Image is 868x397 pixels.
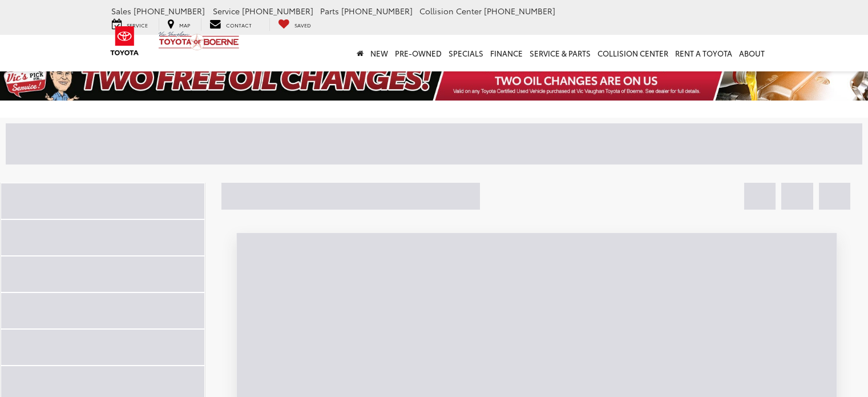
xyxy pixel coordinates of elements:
a: New [367,35,391,71]
span: Map [179,21,190,29]
span: [PHONE_NUMBER] [341,5,413,17]
span: Service [127,21,148,29]
a: Finance [487,35,526,71]
a: Collision Center [594,35,672,71]
span: Sales [111,5,131,17]
span: [PHONE_NUMBER] [484,5,555,17]
a: Pre-Owned [391,35,445,71]
span: Parts [320,5,339,17]
a: Service [103,18,156,31]
a: Specials [445,35,487,71]
a: Map [159,18,199,31]
img: Toyota [103,22,146,59]
a: Service & Parts: Opens in a new tab [526,35,594,71]
a: Home [353,35,367,71]
a: About [736,35,768,71]
img: Vic Vaughan Toyota of Boerne [158,31,240,51]
a: Contact [201,18,260,31]
span: Service [213,5,240,17]
span: Saved [294,21,311,29]
span: [PHONE_NUMBER] [134,5,205,17]
span: Collision Center [419,5,482,17]
span: Contact [226,21,252,29]
span: [PHONE_NUMBER] [242,5,313,17]
a: My Saved Vehicles [269,18,320,31]
a: Rent a Toyota [672,35,736,71]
